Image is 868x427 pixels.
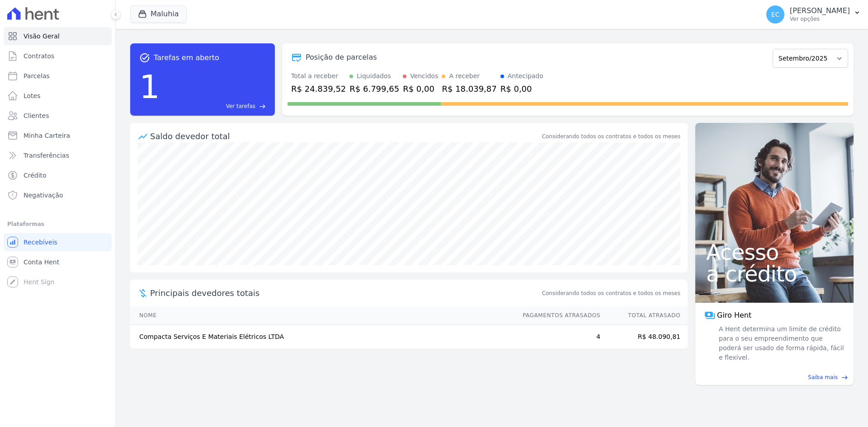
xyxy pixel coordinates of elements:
[410,71,438,81] div: Vencidos
[4,166,112,184] a: Crédito
[349,83,399,95] div: R$ 6.799,65
[24,52,54,61] span: Contratos
[790,6,850,15] p: [PERSON_NAME]
[717,310,751,321] span: Giro Hent
[500,83,543,95] div: R$ 0,00
[601,325,688,349] td: R$ 48.090,81
[706,241,843,263] span: Acesso
[4,87,112,105] a: Lotes
[154,52,219,63] span: Tarefas em aberto
[24,238,57,247] span: Recebíveis
[717,324,844,362] span: A Hent determina um limite de crédito para o seu empreendimento que poderá ser usado de forma ráp...
[24,151,69,160] span: Transferências
[4,253,112,271] a: Conta Hent
[139,63,160,110] div: 1
[226,102,255,110] span: Ver tarefas
[4,67,112,85] a: Parcelas
[442,83,496,95] div: R$ 18.039,87
[841,374,848,381] span: east
[514,306,601,325] th: Pagamentos Atrasados
[139,52,150,63] span: task_alt
[4,107,112,125] a: Clientes
[24,191,63,200] span: Negativação
[150,287,540,299] span: Principais devedores totais
[130,5,187,23] button: Maluhia
[808,373,838,381] span: Saiba mais
[357,71,391,81] div: Liquidados
[7,219,108,230] div: Plataformas
[164,102,266,110] a: Ver tarefas east
[403,83,438,95] div: R$ 0,00
[4,186,112,204] a: Negativação
[4,27,112,45] a: Visão Geral
[4,146,112,164] a: Transferências
[4,47,112,65] a: Contratos
[542,132,680,141] div: Considerando todos os contratos e todos os meses
[259,103,266,110] span: east
[4,233,112,251] a: Recebíveis
[542,289,680,297] span: Considerando todos os contratos e todos os meses
[130,325,514,349] td: Compacta Serviços E Materiais Elétricos LTDA
[130,306,514,325] th: Nome
[24,91,41,100] span: Lotes
[291,83,346,95] div: R$ 24.839,52
[759,2,868,27] button: EC [PERSON_NAME] Ver opções
[24,258,59,267] span: Conta Hent
[508,71,543,81] div: Antecipado
[790,15,850,23] p: Ver opções
[601,306,688,325] th: Total Atrasado
[514,325,601,349] td: 4
[24,71,50,80] span: Parcelas
[24,111,49,120] span: Clientes
[291,71,346,81] div: Total a receber
[24,32,60,41] span: Visão Geral
[24,131,70,140] span: Minha Carteira
[4,127,112,145] a: Minha Carteira
[24,171,47,180] span: Crédito
[706,263,843,285] span: a crédito
[449,71,480,81] div: A receber
[701,373,848,381] a: Saiba mais east
[150,130,540,142] div: Saldo devedor total
[771,11,780,18] span: EC
[306,52,377,63] div: Posição de parcelas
